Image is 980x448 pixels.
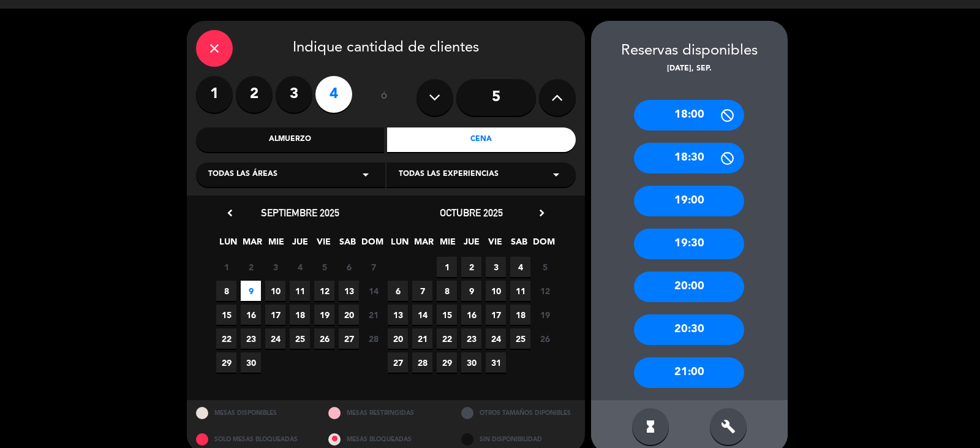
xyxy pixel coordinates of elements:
span: 7 [363,257,383,277]
span: 29 [216,352,236,373]
span: 14 [363,281,383,301]
div: Almuerzo [196,127,385,152]
span: 3 [265,257,285,277]
span: 18 [510,305,530,325]
div: 21:00 [634,357,744,388]
label: 4 [315,76,352,113]
span: 21 [363,305,383,325]
span: DOM [533,235,553,255]
span: MAR [413,235,434,255]
span: 5 [314,257,334,277]
div: Reservas disponibles [591,39,788,63]
span: 11 [290,281,310,301]
span: octubre 2025 [440,207,503,219]
span: 21 [412,328,432,349]
span: 1 [437,257,457,277]
label: 3 [276,76,312,113]
div: ó [364,76,404,119]
div: Cena [387,127,576,152]
span: 28 [412,352,432,373]
span: 1 [216,257,236,277]
div: [DATE], sep. [591,63,788,75]
span: 20 [388,328,408,349]
span: 17 [265,305,285,325]
i: chevron_left [224,207,236,219]
i: build [721,419,736,434]
span: 12 [535,281,555,301]
i: hourglass_full [643,419,658,434]
div: 18:30 [634,143,744,173]
div: 20:00 [634,271,744,302]
div: 20:30 [634,314,744,345]
span: 19 [535,305,555,325]
span: 25 [510,328,530,349]
span: 29 [437,352,457,373]
div: MESAS DISPONIBLES [187,400,320,427]
span: DOM [361,235,382,255]
div: 19:00 [634,186,744,216]
span: 19 [314,305,334,325]
span: 7 [412,281,432,301]
span: 30 [241,352,261,373]
label: 1 [196,76,233,113]
span: 4 [290,257,310,277]
span: 24 [265,328,285,349]
span: 24 [486,328,506,349]
span: 6 [339,257,359,277]
i: close [207,41,222,56]
span: 27 [339,328,359,349]
span: 22 [437,328,457,349]
span: VIE [485,235,505,255]
span: 13 [339,281,359,301]
i: chevron_right [535,207,548,219]
div: Indique cantidad de clientes [196,30,576,67]
span: SAB [509,235,529,255]
span: 15 [437,305,457,325]
span: 17 [486,305,506,325]
span: MIE [437,235,458,255]
span: 16 [461,305,481,325]
div: 19:30 [634,229,744,259]
span: JUE [290,235,310,255]
span: 26 [314,328,334,349]
span: 28 [363,328,383,349]
span: 27 [388,352,408,373]
span: septiembre 2025 [261,207,339,219]
span: VIE [314,235,334,255]
label: 2 [236,76,273,113]
span: 26 [535,328,555,349]
span: 30 [461,352,481,373]
span: LUN [390,235,410,255]
span: 15 [216,305,236,325]
span: Todas las áreas [208,169,277,181]
span: 6 [388,281,408,301]
span: 10 [486,281,506,301]
span: 12 [314,281,334,301]
span: JUE [461,235,481,255]
span: 9 [461,281,481,301]
span: 16 [241,305,261,325]
span: 14 [412,305,432,325]
span: 9 [241,281,261,301]
span: 22 [216,328,236,349]
span: 10 [265,281,285,301]
span: 11 [510,281,530,301]
span: 23 [461,328,481,349]
div: MESAS RESTRINGIDAS [319,400,452,427]
span: 8 [437,281,457,301]
span: 23 [241,328,261,349]
span: 5 [535,257,555,277]
span: 18 [290,305,310,325]
span: 8 [216,281,236,301]
span: 2 [241,257,261,277]
span: 4 [510,257,530,277]
span: MAR [242,235,262,255]
span: 3 [486,257,506,277]
span: SAB [337,235,358,255]
i: arrow_drop_down [358,167,373,182]
span: MIE [266,235,286,255]
div: 18:00 [634,100,744,131]
span: LUN [218,235,238,255]
span: Todas las experiencias [399,169,499,181]
div: OTROS TAMAÑOS DIPONIBLES [452,400,585,427]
